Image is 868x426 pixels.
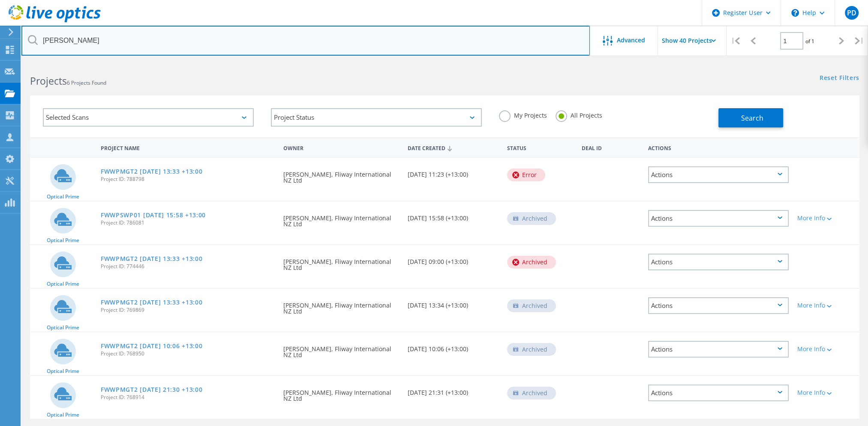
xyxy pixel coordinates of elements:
span: Project ID: 786081 [101,220,275,225]
span: Search [741,113,763,123]
span: 6 Projects Found [67,79,106,86]
div: Archived [507,212,556,225]
div: More Info [797,302,855,308]
div: [DATE] 09:00 (+13:00) [403,245,503,273]
div: | [850,26,868,56]
input: Search projects by name, owner, ID, company, etc [21,26,590,56]
b: Projects [30,74,67,88]
div: Error [507,169,545,181]
div: [PERSON_NAME], Fliway International NZ Ltd [279,201,403,236]
div: Archived [507,256,556,269]
div: [DATE] 11:23 (+13:00) [403,158,503,186]
div: [DATE] 13:34 (+13:00) [403,289,503,317]
svg: \n [791,9,799,17]
a: Reset Filters [820,75,859,82]
div: [PERSON_NAME], Fliway International NZ Ltd [279,158,403,192]
div: [DATE] 21:31 (+13:00) [403,376,503,404]
span: of 1 [805,38,814,45]
div: | [727,26,744,56]
div: [PERSON_NAME], Fliway International NZ Ltd [279,289,403,323]
button: Search [718,108,783,127]
div: [DATE] 10:06 (+13:00) [403,332,503,361]
span: Advanced [617,37,645,43]
div: Archived [507,299,556,312]
span: Project ID: 768914 [101,395,275,400]
div: More Info [797,346,855,352]
div: Actions [644,139,793,155]
span: Project ID: 774446 [101,264,275,269]
span: Project ID: 769869 [101,308,275,313]
a: FWWPSWP01 [DATE] 15:58 +13:00 [101,212,206,218]
div: Actions [648,341,789,358]
a: FWWPMGT2 [DATE] 13:33 +13:00 [101,299,203,305]
div: Actions [648,385,789,401]
div: Project Status [271,108,482,127]
div: Actions [648,254,789,270]
label: My Projects [499,110,547,118]
div: Actions [648,166,789,183]
span: PD [847,9,856,16]
div: Archived [507,387,556,399]
div: Project Name [96,139,279,155]
div: More Info [797,215,855,221]
div: Owner [279,139,403,155]
span: Optical Prime [47,281,79,287]
a: FWWPMGT2 [DATE] 13:33 +13:00 [101,169,203,175]
div: Deal Id [577,139,644,155]
div: Selected Scans [43,108,254,127]
div: [DATE] 15:58 (+13:00) [403,201,503,230]
a: FWWPMGT2 [DATE] 13:33 +13:00 [101,256,203,262]
div: Actions [648,297,789,314]
label: All Projects [556,110,602,118]
div: Archived [507,343,556,356]
div: [PERSON_NAME], Fliway International NZ Ltd [279,245,403,279]
span: Optical Prime [47,412,79,417]
a: FWWPMGT2 [DATE] 10:06 +13:00 [101,343,203,349]
span: Optical Prime [47,238,79,243]
span: Optical Prime [47,369,79,374]
a: FWWPMGT2 [DATE] 21:30 +13:00 [101,387,203,393]
span: Project ID: 768950 [101,351,275,356]
span: Optical Prime [47,194,79,199]
a: Live Optics Dashboard [9,18,101,24]
div: Status [503,139,577,155]
span: Optical Prime [47,325,79,330]
div: More Info [797,390,855,396]
div: [PERSON_NAME], Fliway International NZ Ltd [279,332,403,367]
span: Project ID: 788798 [101,177,275,182]
div: [PERSON_NAME], Fliway International NZ Ltd [279,376,403,410]
div: Date Created [403,139,503,156]
div: Actions [648,210,789,227]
